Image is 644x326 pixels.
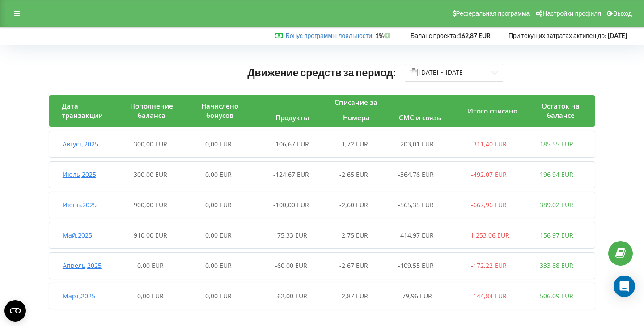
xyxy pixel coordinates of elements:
span: -2,67 EUR [339,261,368,270]
span: -106,67 EUR [273,140,309,148]
span: Июнь , 2025 [63,201,97,209]
span: Движение средств за период: [247,66,396,79]
button: Open CMP widget [4,300,26,322]
span: Май , 2025 [63,231,92,239]
span: -492,07 EUR [471,170,507,179]
span: 196,94 EUR [540,170,573,179]
span: При текущих затратах активен до: [508,32,606,39]
span: -565,35 EUR [398,201,434,209]
span: 0,00 EUR [137,261,164,270]
span: Номера [343,113,369,122]
span: Списание за [335,98,377,107]
strong: 1% [375,32,393,39]
span: -2,75 EUR [339,231,368,239]
span: -79,96 EUR [400,292,432,300]
span: СМС и связь [399,113,441,122]
span: : [285,32,374,39]
span: -109,55 EUR [398,261,434,270]
span: Итого списано [468,106,517,115]
span: Дата транзакции [62,101,103,120]
span: -1,72 EUR [339,140,368,148]
span: 900,00 EUR [134,201,167,209]
span: Продукты [275,113,309,122]
strong: [DATE] [608,32,627,39]
span: 0,00 EUR [137,292,164,300]
span: Настройки профиля [542,10,601,17]
span: 300,00 EUR [134,170,167,179]
span: -2,60 EUR [339,201,368,209]
span: -414,97 EUR [398,231,434,239]
span: 389,02 EUR [540,201,573,209]
span: 0,00 EUR [205,261,232,270]
span: -2,87 EUR [339,292,368,300]
strong: 162,87 EUR [458,32,491,39]
span: Июль , 2025 [63,170,96,179]
span: -364,76 EUR [398,170,434,179]
span: -2,65 EUR [339,170,368,179]
span: -100,00 EUR [273,201,309,209]
span: -60,00 EUR [275,261,307,270]
span: -144,84 EUR [471,292,507,300]
span: 333,88 EUR [540,261,573,270]
span: -311,40 EUR [471,140,507,148]
span: 0,00 EUR [205,170,232,179]
span: -124,67 EUR [273,170,309,179]
span: Остаток на балансе [542,101,580,120]
span: 0,00 EUR [205,231,232,239]
span: 0,00 EUR [205,140,232,148]
span: 156,97 EUR [540,231,573,239]
span: Выход [613,10,632,17]
span: 185,55 EUR [540,140,573,148]
span: 910,00 EUR [134,231,167,239]
span: 300,00 EUR [134,140,167,148]
span: 0,00 EUR [205,201,232,209]
span: -203,01 EUR [398,140,434,148]
span: Баланс проекта: [411,32,458,39]
span: Апрель , 2025 [63,261,102,270]
div: Open Intercom Messenger [614,276,635,297]
span: Реферальная программа [456,10,530,17]
span: Март , 2025 [63,292,95,300]
span: 506,09 EUR [540,292,573,300]
span: 0,00 EUR [205,292,232,300]
span: Пополнение баланса [130,101,173,120]
span: -75,33 EUR [275,231,307,239]
span: Август , 2025 [63,140,98,148]
span: -62,00 EUR [275,292,307,300]
span: -667,96 EUR [471,201,507,209]
span: -1 253,06 EUR [468,231,509,239]
span: -172,22 EUR [471,261,507,270]
a: Бонус программы лояльности [285,32,372,39]
span: Начислено бонусов [201,101,238,120]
